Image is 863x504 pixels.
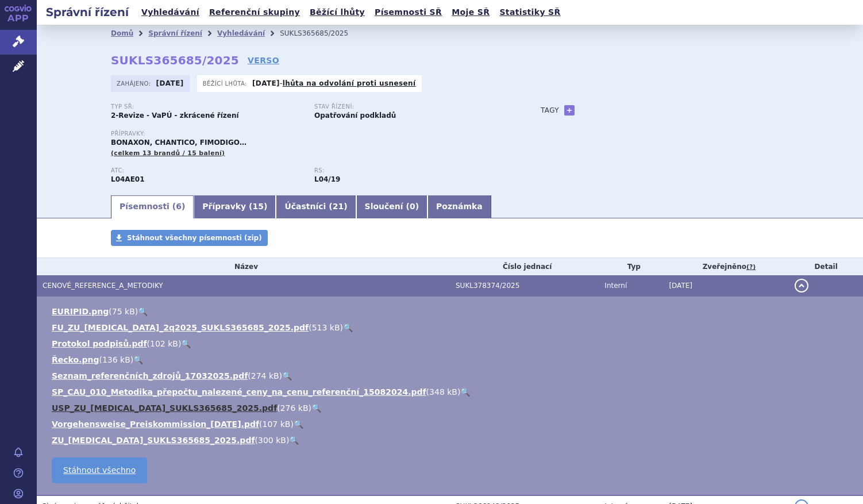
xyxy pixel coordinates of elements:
[52,434,852,446] li: ( )
[541,103,559,117] h3: Tagy
[283,79,416,87] a: lhůta na odvolání proti usnesení
[52,402,852,414] li: ( )
[43,282,163,290] span: CENOVÉ_REFERENCE_A_METODIKY
[252,79,280,87] strong: [DATE]
[448,5,493,20] a: Moje SŘ
[314,167,506,174] p: RS:
[52,339,147,348] a: Protokol podpisů.pdf
[280,25,363,42] li: SUKLS365685/2025
[795,279,808,293] button: detail
[263,420,291,429] span: 107 kB
[52,457,147,483] a: Stáhnout všechno
[604,282,627,290] span: Interní
[148,29,202,37] a: Správní řízení
[333,202,344,211] span: 21
[251,371,279,380] span: 274 kB
[181,339,191,348] a: 🔍
[52,387,426,397] a: SP_CAU_010_Metodika_přepočtu_nalezené_ceny_na_cenu_referenční_15082024.pdf
[138,5,203,20] a: Vyhledávání
[248,55,279,66] a: VERSO
[282,371,292,380] a: 🔍
[252,79,416,88] p: -
[176,202,182,211] span: 6
[52,370,852,382] li: ( )
[311,403,321,413] a: 🔍
[450,275,599,297] td: SUKL378374/2025
[253,202,264,211] span: 15
[258,436,286,445] span: 300 kB
[450,258,599,275] th: Číslo jednací
[206,5,303,20] a: Referenční skupiny
[496,5,564,20] a: Statistiky SŘ
[52,338,852,349] li: ( )
[599,258,663,275] th: Typ
[663,258,789,275] th: Zveřejněno
[52,386,852,398] li: ( )
[156,79,184,87] strong: [DATE]
[52,323,309,332] a: FU_ZU_[MEDICAL_DATA]_2q2025_SUKLS365685_2025.pdf
[52,418,852,430] li: ( )
[111,29,133,37] a: Domů
[427,195,491,218] a: Poznámka
[410,202,415,211] span: 0
[429,387,457,397] span: 348 kB
[312,323,340,332] span: 513 kB
[280,403,309,413] span: 276 kB
[371,5,445,20] a: Písemnosti SŘ
[52,322,852,333] li: ( )
[356,195,427,218] a: Sloučení (0)
[111,175,145,183] strong: FINGOLIMOD
[789,258,863,275] th: Detail
[111,138,246,147] span: BONAXON, CHANTICO, FIMODIGO…
[133,355,143,364] a: 🔍
[52,355,99,364] a: Řecko.png
[117,79,153,88] span: Zahájeno:
[102,355,130,364] span: 136 kB
[289,436,299,445] a: 🔍
[294,420,303,429] a: 🔍
[138,307,148,316] a: 🔍
[564,105,575,116] a: +
[306,5,368,20] a: Běžící lhůty
[37,4,138,20] h2: Správní řízení
[314,103,506,110] p: Stav řízení:
[37,258,450,275] th: Název
[52,307,109,316] a: EURIPID.png
[314,175,340,183] strong: fingolimod
[203,79,249,88] span: Běžící lhůta:
[111,111,239,120] strong: 2-Revize - VaPÚ - zkrácené řízení
[111,103,303,110] p: Typ SŘ:
[314,111,396,120] strong: Opatřování podkladů
[111,53,239,67] strong: SUKLS365685/2025
[194,195,276,218] a: Přípravky (15)
[52,436,255,445] a: ZU_[MEDICAL_DATA]_SUKLS365685_2025.pdf
[150,339,178,348] span: 102 kB
[111,130,518,137] p: Přípravky:
[127,234,262,242] span: Stáhnout všechny písemnosti (zip)
[460,387,470,397] a: 🔍
[217,29,265,37] a: Vyhledávání
[52,371,248,380] a: Seznam_referenčních_zdrojů_17032025.pdf
[52,420,259,429] a: Vorgehensweise_Preiskommission_[DATE].pdf
[52,403,277,413] a: USP_ZU_[MEDICAL_DATA]_SUKLS365685_2025.pdf
[343,323,353,332] a: 🔍
[52,354,852,366] li: ( )
[746,263,756,271] abbr: (?)
[111,149,225,157] span: (celkem 13 brandů / 15 balení)
[663,275,789,297] td: [DATE]
[112,307,135,316] span: 75 kB
[111,195,194,218] a: Písemnosti (6)
[111,230,268,246] a: Stáhnout všechny písemnosti (zip)
[276,195,356,218] a: Účastníci (21)
[111,167,303,174] p: ATC:
[52,306,852,317] li: ( )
